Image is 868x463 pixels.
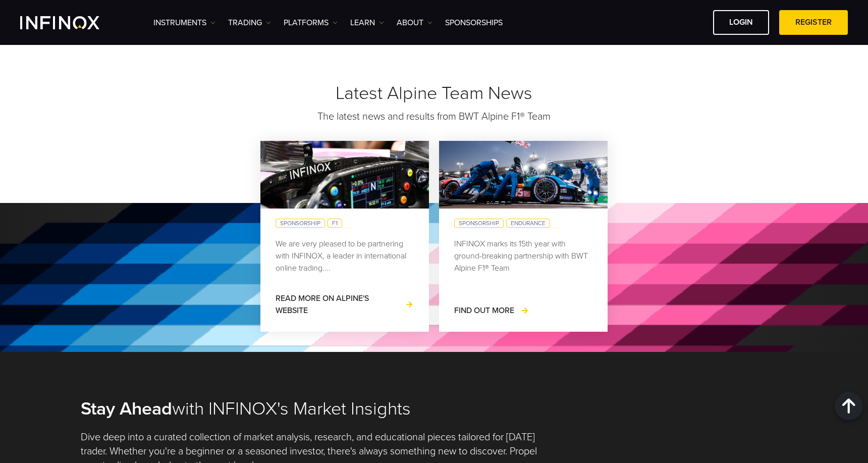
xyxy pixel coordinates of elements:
[454,305,514,316] span: Find out More
[20,16,123,29] a: INFINOX Logo
[81,82,787,105] h2: Latest Alpine Team News
[506,219,550,228] a: endurance
[445,17,503,29] a: SPONSORSHIPS
[328,219,342,228] a: f1
[153,17,215,29] a: Instruments
[397,17,432,29] a: ABOUT
[276,238,414,274] p: We are very pleased to be partnering with INFINOX, a leader in international online trading....
[454,304,529,317] a: Find out More
[231,110,637,124] p: The latest news and results from BWT Alpine F1® Team
[276,292,414,317] a: Read More on Alpine's Website
[81,398,172,420] strong: Stay Ahead
[779,10,848,35] a: REGISTER
[350,17,384,29] a: Learn
[276,293,369,316] span: Read More on Alpine's Website
[284,17,338,29] a: PLATFORMS
[713,10,769,35] a: LOGIN
[276,219,325,228] a: sponsorship
[454,238,592,274] p: INFINOX marks its 15th year with ground-breaking partnership with BWT Alpine F1® Team
[228,17,271,29] a: TRADING
[81,398,787,420] h2: with INFINOX's Market Insights
[454,219,504,228] a: sponsorship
